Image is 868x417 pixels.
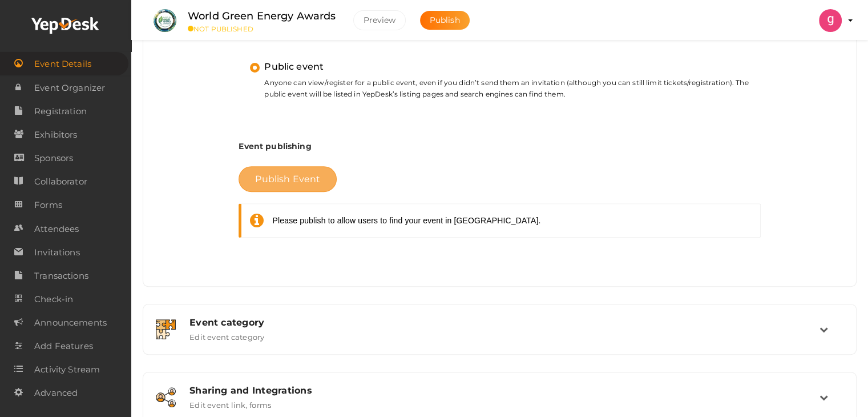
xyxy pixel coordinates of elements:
[34,264,88,287] span: Transactions
[250,59,324,74] label: Public event
[156,387,176,407] img: sharing.svg
[34,194,62,216] span: Forms
[34,123,77,146] span: Exhibitors
[34,311,107,334] span: Announcements
[255,174,320,185] span: Publish Event
[34,288,73,311] span: Check-in
[34,241,80,264] span: Invitations
[149,401,850,412] a: Sharing and Integrations Edit event link, forms
[430,15,460,25] span: Publish
[239,166,337,192] button: Publish Event
[239,141,311,152] label: Event publishing
[273,215,541,226] div: Please publish to allow users to find your event in [GEOGRAPHIC_DATA].
[34,335,93,358] span: Add Features
[819,9,842,32] img: ACg8ocIcHUKbSoXDmIDjlNHSklXs44gqKzGKZBg6h981ueJ-ovmXug=s100
[149,333,850,344] a: Event category Edit event category
[34,77,105,99] span: Event Organizer
[189,328,265,342] label: Edit event category
[189,396,271,410] label: Edit event link, forms
[154,9,176,32] img: YIURQSLM_small.png
[34,170,87,193] span: Collaborator
[353,10,406,30] button: Preview
[189,317,819,328] div: Event category
[34,53,91,75] span: Event Details
[189,385,819,396] div: Sharing and Integrations
[34,382,78,404] span: Advanced
[188,8,336,25] label: World Green Energy Awards
[34,100,87,123] span: Registration
[188,25,336,33] small: NOT PUBLISHED
[34,218,79,240] span: Attendees
[420,11,470,30] button: Publish
[34,147,73,170] span: Sponsors
[34,358,100,381] span: Activity Stream
[156,319,176,339] img: category.svg
[250,77,760,101] small: Anyone can view/register for a public event, even if you didn’t send them an invitation (although...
